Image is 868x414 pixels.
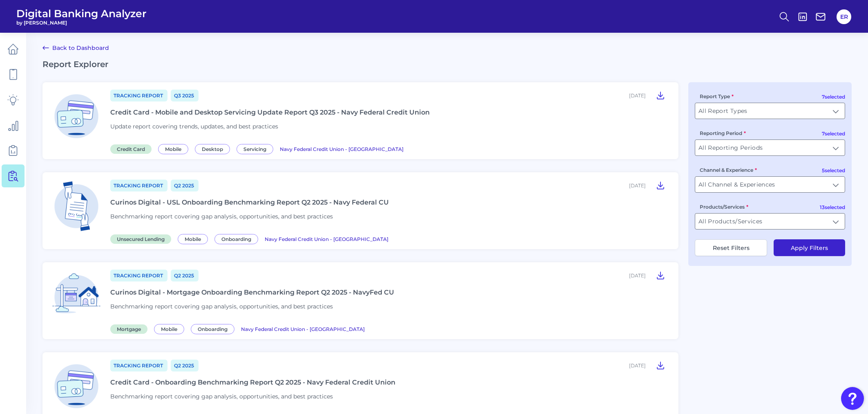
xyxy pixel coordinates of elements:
[652,269,669,282] button: Curinos Digital - Mortgage Onboarding Benchmarking Report Q2 2025 - NavyFed CU
[110,180,167,191] a: Tracking Report
[652,359,669,372] button: Credit Card - Onboarding Benchmarking Report Q2 2025 - Navy Federal Credit Union
[178,235,211,243] a: Mobile
[700,167,757,173] label: Channel & Experience
[629,362,646,369] div: [DATE]
[214,235,261,243] a: Onboarding
[42,43,109,53] a: Back to Dashboard
[158,144,188,154] span: Mobile
[110,145,155,153] a: Credit Card
[110,393,333,400] span: Benchmarking report covering gap analysis, opportunities, and best practices
[700,93,734,99] label: Report Type
[110,325,151,333] a: Mortgage
[110,360,167,371] a: Tracking Report
[837,9,851,24] button: ER
[110,324,147,334] span: Mortgage
[237,145,277,153] a: Servicing
[178,234,208,244] span: Mobile
[629,92,646,99] div: [DATE]
[171,270,199,281] a: Q2 2025
[171,90,199,101] a: Q3 2025
[110,234,171,244] span: Unsecured Lending
[214,234,258,244] span: Onboarding
[841,387,864,410] button: Open Resource Center
[652,89,669,102] button: Credit Card - Mobile and Desktop Servicing Update Report Q3 2025 - Navy Federal Credit Union
[49,89,104,144] img: Credit Card
[241,326,365,332] span: Navy Federal Credit Union - [GEOGRAPHIC_DATA]
[42,59,852,69] h2: Report Explorer
[110,123,278,130] span: Update report covering trends, updates, and best practices
[16,7,147,20] span: Digital Banking Analyzer
[700,130,746,136] label: Reporting Period
[652,179,669,192] button: Curinos Digital - USL Onboarding Benchmarking Report Q2 2025 - Navy Federal CU
[110,198,389,206] div: Curinos Digital - USL Onboarding Benchmarking Report Q2 2025 - Navy Federal CU
[265,235,388,243] a: Navy Federal Credit Union - [GEOGRAPHIC_DATA]
[280,145,404,153] a: Navy Federal Credit Union - [GEOGRAPHIC_DATA]
[110,90,167,101] a: Tracking Report
[695,239,767,256] button: Reset Filters
[195,144,230,154] span: Desktop
[774,239,845,256] button: Apply Filters
[110,213,333,220] span: Benchmarking report covering gap analysis, opportunities, and best practices
[49,359,104,414] img: Credit Card
[110,108,430,116] div: Credit Card - Mobile and Desktop Servicing Update Report Q3 2025 - Navy Federal Credit Union
[158,145,192,153] a: Mobile
[49,179,104,234] img: Unsecured Lending
[195,145,233,153] a: Desktop
[49,269,104,324] img: Mortgage
[110,303,333,310] span: Benchmarking report covering gap analysis, opportunities, and best practices
[191,324,234,334] span: Onboarding
[110,288,394,296] div: Curinos Digital - Mortgage Onboarding Benchmarking Report Q2 2025 - NavyFed CU
[629,182,646,189] div: [DATE]
[629,272,646,279] div: [DATE]
[110,144,152,154] span: Credit Card
[700,204,748,210] label: Products/Services
[191,325,238,333] a: Onboarding
[110,378,395,386] div: Credit Card - Onboarding Benchmarking Report Q2 2025 - Navy Federal Credit Union
[237,144,273,154] span: Servicing
[110,270,167,281] a: Tracking Report
[280,146,404,152] span: Navy Federal Credit Union - [GEOGRAPHIC_DATA]
[171,360,199,371] a: Q2 2025
[110,235,174,243] a: Unsecured Lending
[154,325,187,333] a: Mobile
[154,324,184,334] span: Mobile
[16,20,147,26] span: by [PERSON_NAME]
[265,236,388,242] span: Navy Federal Credit Union - [GEOGRAPHIC_DATA]
[241,325,365,333] a: Navy Federal Credit Union - [GEOGRAPHIC_DATA]
[171,180,199,191] a: Q2 2025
